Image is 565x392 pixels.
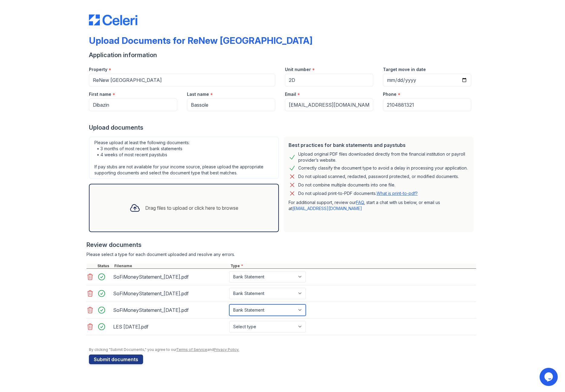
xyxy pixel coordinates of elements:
[89,35,312,46] div: Upload Documents for ReNew [GEOGRAPHIC_DATA]
[292,206,362,211] a: [EMAIL_ADDRESS][DOMAIN_NAME]
[289,141,469,149] div: Best practices for bank statements and paystubs
[383,91,397,97] label: Phone
[96,264,113,268] div: Status
[87,241,476,249] div: Review documents
[89,137,279,179] div: Please upload at least the following documents: • 3 months of most recent bank statements • 4 wee...
[298,173,459,180] div: Do not upload scanned, redacted, password protected, or modified documents.
[145,204,238,212] div: Drag files to upload or click here to browse
[229,264,476,268] div: Type
[89,355,143,364] button: Submit documents
[383,66,426,73] label: Target move in date
[113,264,229,268] div: Filename
[87,251,476,258] div: Please select a type for each document uploaded and resolve any errors.
[298,190,418,196] p: Do not upload print-to-PDF documents.
[89,91,111,97] label: First name
[298,164,468,172] div: Correctly classify the document type to avoid a delay in processing your application.
[356,200,364,205] a: FAQ
[113,305,227,315] div: SoFiMoneyStatement_[DATE].pdf
[298,181,395,189] div: Do not combine multiple documents into one file.
[289,199,469,212] p: For additional support, review our , start a chat with us below, or email us at
[187,91,209,97] label: Last name
[540,368,559,386] iframe: chat widget
[89,15,137,25] img: CE_Logo_Blue-a8612792a0a2168367f1c8372b55b34899dd931a85d93a1a3d3e32e68fde9ad4.png
[377,191,418,196] a: What is print-to-pdf?
[89,51,476,59] div: Application information
[113,322,227,332] div: LES [DATE].pdf
[285,66,311,73] label: Unit number
[285,91,296,97] label: Email
[113,289,227,298] div: SoFiMoneyStatement_[DATE].pdf
[89,123,476,132] div: Upload documents
[298,151,469,163] div: Upload original PDF files downloaded directly from the financial institution or payroll provider’...
[214,347,239,352] a: Privacy Policy.
[89,66,107,73] label: Property
[89,347,476,352] div: By clicking "Submit Documents," you agree to our and
[176,347,207,352] a: Terms of Service
[113,272,227,282] div: SoFiMoneyStatement_[DATE].pdf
